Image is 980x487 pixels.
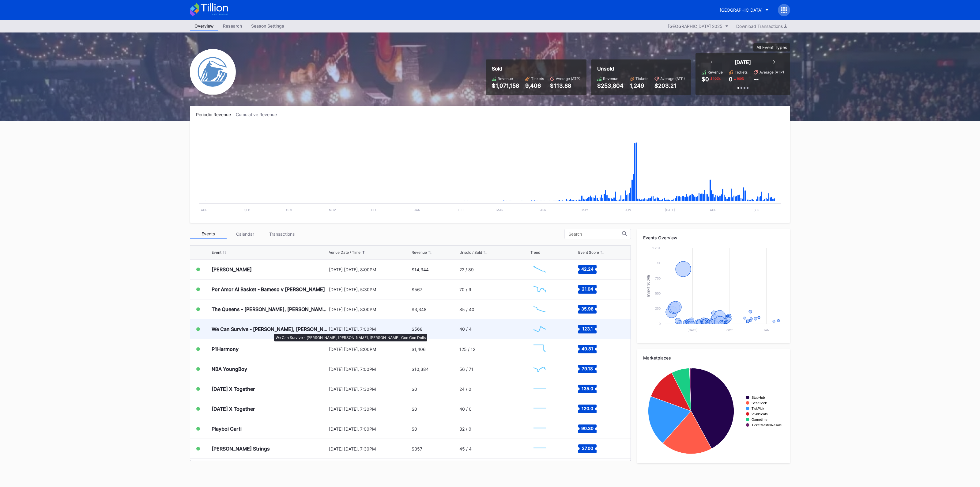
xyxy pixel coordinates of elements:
[412,250,427,255] div: Revenue
[412,406,417,412] div: $0
[329,367,410,372] div: [DATE] [DATE], 7:00PM
[329,287,410,292] div: [DATE] [DATE], 5:30PM
[247,21,289,31] a: Season Settings
[263,229,300,239] div: Transactions
[212,286,325,292] div: Por Amor Al Basket - Bameso v [PERSON_NAME]
[412,446,422,451] div: $357
[752,423,782,427] text: TicketMasterResale
[752,407,764,410] text: TickPick
[752,401,767,405] text: SeatGeek
[659,322,661,325] text: 0
[212,386,255,392] div: [DATE] X Together
[212,426,242,432] div: Playboi Carti
[412,307,427,312] div: $3,348
[735,70,748,74] div: Tickets
[707,70,723,74] div: Revenue
[556,76,580,81] div: Average (ATP)
[582,326,593,331] text: 123.1
[218,21,247,30] div: Research
[190,229,227,239] div: Events
[736,24,787,29] div: Download Transactions
[654,82,685,89] div: $203.21
[414,208,420,212] text: Jan
[190,21,218,31] a: Overview
[582,406,593,411] text: 120.0
[530,381,549,397] svg: Chart title
[196,112,236,117] div: Periodic Revenue
[582,386,593,391] text: 135.0
[530,321,549,337] svg: Chart title
[754,76,759,82] div: --
[712,76,721,81] div: 100 %
[582,286,593,291] text: 21.04
[329,307,410,312] div: [DATE] [DATE], 8:00PM
[581,426,594,431] text: 90.30
[643,365,784,457] svg: Chart title
[412,386,417,392] div: $0
[715,4,773,16] button: [GEOGRAPHIC_DATA]
[412,326,423,332] div: $568
[227,229,263,239] div: Calendar
[530,302,549,317] svg: Chart title
[655,276,661,280] text: 750
[657,261,661,265] text: 1k
[540,208,546,212] text: Apr
[459,326,472,332] div: 40 / 4
[643,355,784,360] div: Marketplaces
[459,347,475,352] div: 125 / 12
[655,291,661,295] text: 500
[581,306,594,311] text: 35.96
[643,235,784,240] div: Events Overview
[236,112,282,117] div: Cumulative Revenue
[625,208,631,212] text: Jun
[710,208,716,212] text: Aug
[763,328,770,332] text: Jan
[218,21,247,31] a: Research
[412,347,426,352] div: $1,406
[754,208,759,212] text: Sep
[459,287,471,292] div: 70 / 9
[752,418,767,421] text: Gametime
[630,82,648,89] div: 1,249
[498,76,513,81] div: Revenue
[581,266,594,272] text: 42.24
[212,366,247,372] div: NBA YoungBoy
[286,208,292,212] text: Oct
[329,208,336,212] text: Nov
[190,49,236,95] img: Devils-Logo.png
[459,426,471,432] div: 32 / 0
[729,76,733,82] div: 0
[568,232,622,237] input: Search
[660,76,685,81] div: Average (ATP)
[530,282,549,297] svg: Chart title
[212,446,270,452] div: [PERSON_NAME] Strings
[458,208,464,212] text: Feb
[752,396,765,399] text: StubHub
[688,328,698,332] text: [DATE]
[212,326,327,332] div: We Can Survive - [PERSON_NAME], [PERSON_NAME], [PERSON_NAME], Goo Goo Dolls
[412,426,417,432] div: $0
[459,267,474,272] div: 22 / 89
[753,43,790,51] button: All Event Types
[459,367,473,372] div: 56 / 71
[582,208,588,212] text: May
[201,208,207,212] text: Aug
[736,76,745,81] div: 100 %
[647,275,650,297] text: Event Score
[578,250,599,255] div: Event Score
[635,76,648,81] div: Tickets
[735,59,751,65] div: [DATE]
[525,82,544,89] div: 9,406
[459,446,472,451] div: 45 / 4
[212,346,239,352] div: P1Harmony
[665,22,732,30] button: [GEOGRAPHIC_DATA] 2025
[530,401,549,417] svg: Chart title
[597,82,624,89] div: $253,804
[759,70,784,74] div: Average (ATP)
[412,267,429,272] div: $14,344
[530,361,549,377] svg: Chart title
[603,76,618,81] div: Revenue
[643,245,784,337] svg: Chart title
[702,76,709,82] div: $0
